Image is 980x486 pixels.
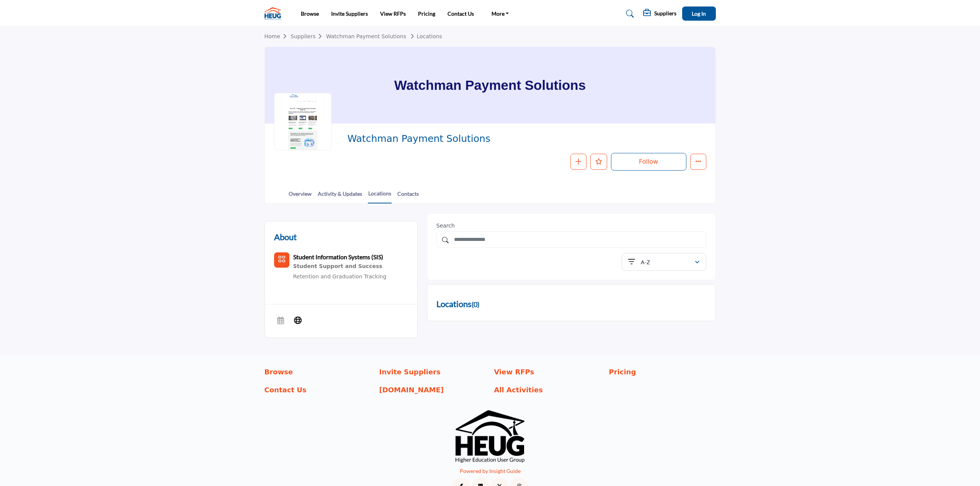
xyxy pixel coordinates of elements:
a: Student Information Systems (SIS) [293,254,383,260]
a: Invite Suppliers [379,367,486,377]
a: Retention and Graduation Tracking [293,273,387,280]
div: Suppliers [643,9,676,18]
a: More [486,8,514,19]
h2: Search [436,223,706,229]
a: Overview [288,190,312,203]
a: Activity & Updates [317,190,363,203]
div: Tools dedicated to enhancing student experiences, ensuring they receive the guidance and support ... [293,262,387,271]
a: Contact Us [448,10,474,17]
button: Follow [611,153,686,171]
button: More details [690,154,706,170]
button: Log In [682,7,716,21]
a: Home [265,33,291,39]
h1: Watchman Payment Solutions [394,47,586,124]
span: 0 [474,300,477,309]
img: site Logo [265,7,285,20]
a: Pricing [418,10,435,17]
h5: Suppliers [654,10,676,17]
button: Like [590,154,607,170]
span: ( ) [472,300,479,309]
button: A-Z [622,253,706,271]
p: A-Z [641,258,650,266]
button: Category Icon [274,252,289,268]
span: Log In [692,10,706,17]
a: Search [619,8,639,20]
a: Invite Suppliers [331,10,368,17]
a: Suppliers [291,33,326,39]
a: Contact Us [265,385,371,395]
img: No Site Logo [456,410,524,463]
a: Watchman Payment Solutions [326,33,406,39]
span: Watchman Payment Solutions [347,133,520,145]
a: Browse [265,367,371,377]
a: All Activities [494,385,601,395]
a: [DOMAIN_NAME] [379,385,486,395]
a: Locations [368,189,392,203]
a: View RFPs [494,367,601,377]
a: Pricing [609,367,716,377]
a: View RFPs [380,10,406,17]
a: Browse [301,10,319,17]
a: Student Support and Success [293,262,387,271]
h2: Locations [436,297,479,311]
h2: About [274,231,297,243]
a: Locations [408,33,442,39]
a: Contacts [397,190,419,203]
b: Student Information Systems (SIS) [293,253,383,260]
a: Powered by Insight Guide [460,468,521,474]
